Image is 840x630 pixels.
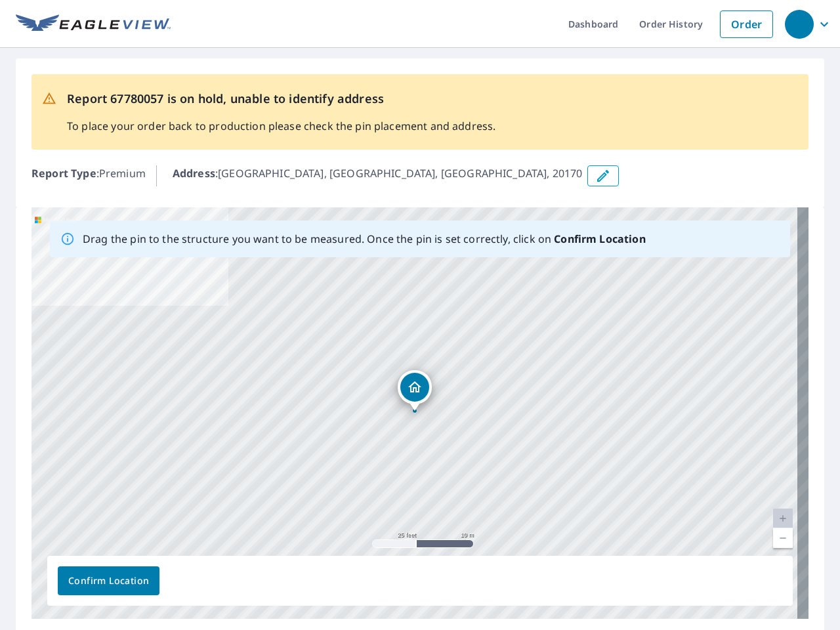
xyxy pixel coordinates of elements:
p: : Premium [31,165,146,186]
p: To place your order back to production please check the pin placement and address. [67,118,495,134]
p: : [GEOGRAPHIC_DATA], [GEOGRAPHIC_DATA], [GEOGRAPHIC_DATA], 20170 [173,165,583,186]
img: EV Logo [16,14,171,34]
span: Confirm Location [68,573,149,589]
p: Report 67780057 is on hold, unable to identify address [67,90,495,108]
a: Current Level 20, Zoom Out [773,528,793,548]
p: Drag the pin to the structure you want to be measured. Once the pin is set correctly, click on [83,231,646,247]
b: Address [173,166,215,180]
button: Confirm Location [58,566,159,595]
a: Order [720,10,773,38]
b: Report Type [31,166,96,180]
div: Dropped pin, building 1, Residential property, Dulles Park Ct Herndon, VA 20170 [398,370,432,411]
b: Confirm Location [554,232,645,246]
a: Current Level 20, Zoom In Disabled [773,509,793,528]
